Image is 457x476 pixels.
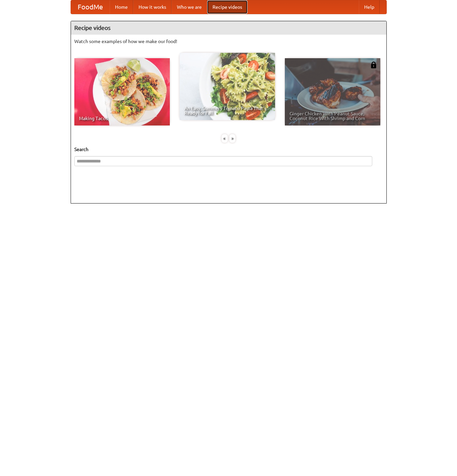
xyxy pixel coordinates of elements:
div: » [229,134,235,143]
a: Home [110,0,133,14]
a: Recipe videos [207,0,247,14]
img: 483408.png [370,62,377,68]
a: Making Tacos [74,58,170,125]
h5: Search [74,146,383,153]
div: « [222,134,228,143]
a: Help [359,0,380,14]
a: How it works [133,0,172,14]
a: An Easy, Summery Tomato Pasta That's Ready for Fall [180,53,275,120]
h4: Recipe videos [71,21,386,35]
span: An Easy, Summery Tomato Pasta That's Ready for Fall [184,106,270,115]
a: FoodMe [71,0,110,14]
span: Making Tacos [79,116,165,121]
p: Watch some examples of how we make our food! [74,38,383,45]
a: Who we are [172,0,207,14]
